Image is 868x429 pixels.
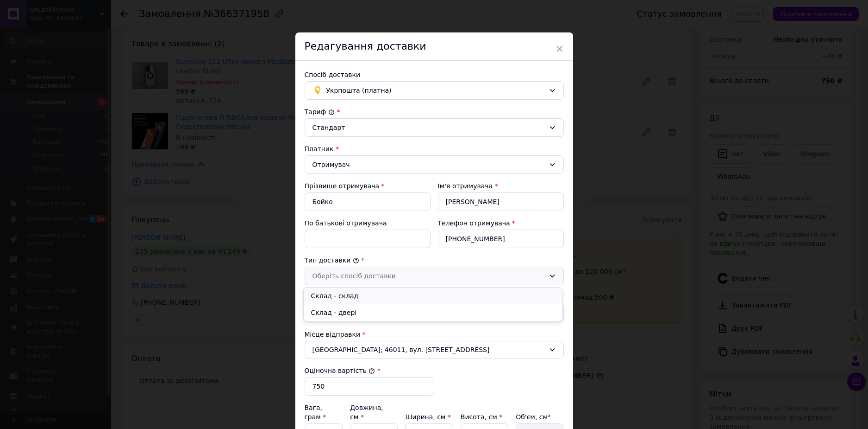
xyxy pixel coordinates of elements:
label: Висота, см [461,413,502,421]
div: Редагування доставки [295,32,573,61]
div: Об'єм, см³ [516,412,563,422]
div: Тип доставки [305,256,564,265]
div: Отримувач [312,160,545,170]
div: Тариф [305,107,564,116]
label: Прізвище отримувача [305,182,380,190]
div: Стандарт [312,122,545,133]
div: Платник [305,144,564,154]
input: +380 [438,230,564,248]
label: Ширина, см [405,413,450,421]
label: Ім'я отримувача [438,182,493,190]
span: × [556,41,564,57]
label: Телефон отримувача [438,219,510,227]
span: [GEOGRAPHIC_DATA]; 46011, вул. [STREET_ADDRESS] [312,345,545,354]
div: Спосіб доставки [305,70,564,79]
label: Вага, грам [305,404,326,421]
label: Оціночна вартість [305,367,375,374]
div: Місце відправки [305,330,564,339]
label: По батькові отримувача [305,219,387,227]
div: Оберіть спосіб доставки [312,271,545,281]
li: Склад - двері [304,304,562,321]
label: Довжина, см [350,404,383,421]
li: Склад - склад [304,288,562,304]
span: Укрпошта (платна) [326,85,545,96]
